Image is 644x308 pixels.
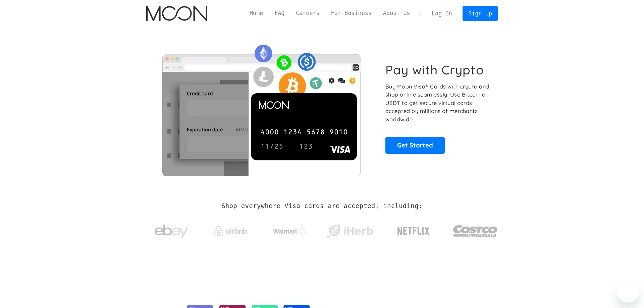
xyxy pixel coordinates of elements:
iframe: Button to launch messaging window [617,281,639,303]
a: Walmart [265,221,315,239]
h1: Pay with Crypto [385,62,484,77]
a: Airbnb [206,219,256,240]
a: Get Started [385,137,445,153]
a: Netflix [384,216,444,243]
img: Moon Logo [146,6,207,21]
img: Moon Cards let you spend your crypto anywhere Visa is accepted. [146,40,376,176]
a: ebay [146,214,196,245]
img: Walmart [273,227,307,235]
img: ebay [155,221,188,242]
img: Costco [453,219,498,244]
img: Airbnb [214,226,247,236]
a: Costco [453,212,498,247]
p: Buy Moon Visa® Cards with crypto and shop online seamlessly! Use Bitcoin or USDT to get secure vi... [385,82,490,124]
img: Netflix [397,223,430,240]
img: iHerb [324,223,374,240]
a: Home [244,9,269,17]
a: Log In [426,6,458,21]
h2: Shop everywhere Visa cards are accepted, including: [221,202,422,210]
a: iHerb [324,216,374,243]
a: Careers [290,9,325,17]
a: For Business [325,9,377,17]
a: About Us [377,9,416,17]
a: Sign Up [463,6,497,21]
a: FAQ [269,9,290,17]
a: home [146,6,207,21]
